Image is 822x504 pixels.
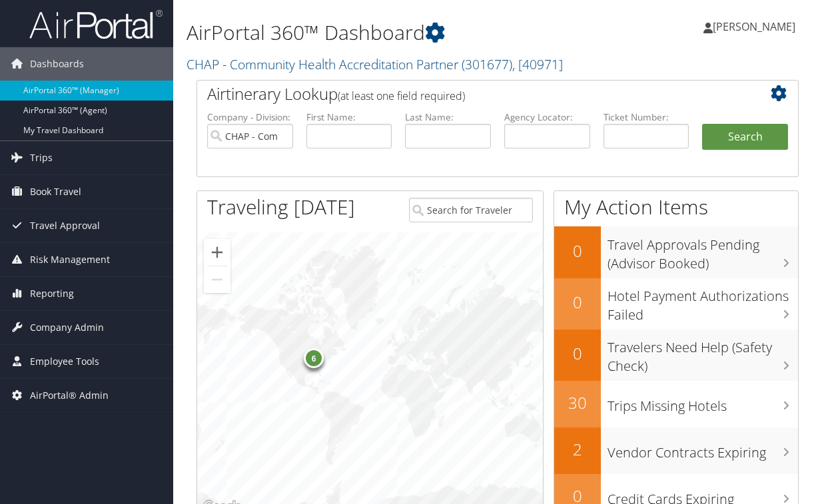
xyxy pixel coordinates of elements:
span: Book Travel [30,175,81,208]
h3: Travelers Need Help (Safety Check) [608,332,798,376]
span: , [ 40971 ] [512,55,563,73]
a: 0Travelers Need Help (Safety Check) [554,330,798,381]
h3: Travel Approvals Pending (Advisor Booked) [608,229,798,273]
h1: AirPortal 360™ Dashboard [187,19,602,47]
div: 6 [304,348,324,368]
button: Zoom in [204,239,230,266]
h1: Traveling [DATE] [207,193,355,221]
button: Zoom out [204,266,230,293]
button: Search [702,124,788,150]
span: (at least one field required) [338,89,465,103]
a: 30Trips Missing Hotels [554,381,798,427]
h2: 30 [554,391,601,414]
span: Risk Management [30,243,110,276]
a: 2Vendor Contracts Expiring [554,427,798,474]
h2: Airtinerary Lookup [207,83,738,105]
input: Search for Traveler [409,198,533,222]
label: Ticket Number: [604,111,689,124]
a: [PERSON_NAME] [703,7,809,47]
h3: Trips Missing Hotels [608,390,798,415]
span: Company Admin [30,311,104,344]
a: CHAP - Community Health Accreditation Partner [187,55,563,73]
span: [PERSON_NAME] [713,19,795,34]
span: Travel Approval [30,209,100,242]
label: Agency Locator: [504,111,590,124]
span: Employee Tools [30,345,99,378]
h3: Vendor Contracts Expiring [608,437,798,462]
a: 0Travel Approvals Pending (Advisor Booked) [554,226,798,278]
span: Dashboards [30,47,84,81]
h2: 0 [554,342,601,365]
a: 0Hotel Payment Authorizations Failed [554,278,798,330]
span: Trips [30,141,53,174]
span: Reporting [30,277,74,310]
h2: 2 [554,438,601,461]
span: AirPortal® Admin [30,379,109,412]
h3: Hotel Payment Authorizations Failed [608,280,798,324]
label: Last Name: [405,111,491,124]
label: First Name: [306,111,392,124]
img: airportal-logo.png [29,9,163,40]
span: ( 301677 ) [462,55,512,73]
label: Company - Division: [207,111,293,124]
h1: My Action Items [554,193,798,221]
h2: 0 [554,240,601,262]
h2: 0 [554,291,601,314]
